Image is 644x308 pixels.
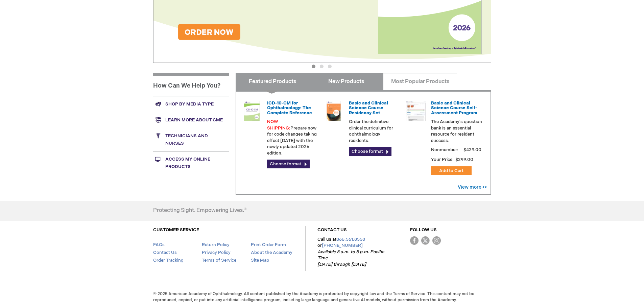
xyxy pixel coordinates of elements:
[153,96,229,112] a: Shop by media type
[349,100,388,116] a: Basic and Clinical Science Course Residency Set
[410,236,419,245] img: Facebook
[153,151,229,174] a: Access My Online Products
[431,100,477,116] a: Basic and Clinical Science Course Self-Assessment Program
[202,258,236,263] a: Terms of Service
[267,119,318,156] p: Prepare now for code changes taking effect [DATE] with the newly updated 2026 edition.
[349,147,391,156] a: Choose format
[317,236,386,268] p: Call us at or
[236,73,310,90] a: Featured Products
[458,184,487,190] a: View more >>
[431,166,472,175] button: Add to Cart
[324,101,344,121] img: 02850963u_47.png
[202,242,230,247] a: Return Policy
[251,258,269,263] a: Site Map
[431,119,482,144] p: The Academy's question bank is an essential resource for resident success.
[320,65,324,68] button: 2 of 3
[153,258,184,263] a: Order Tracking
[153,112,229,128] a: Learn more about CME
[317,227,347,233] a: CONTACT US
[267,160,310,168] a: Choose format
[410,227,437,233] a: FOLLOW US
[309,73,383,90] a: New Products
[153,208,246,214] h4: Protecting Sight. Empowering Lives.®
[455,157,474,162] span: $299.00
[242,101,262,121] img: 0120008u_42.png
[317,249,384,267] em: Available 8 a.m. to 5 p.m. Pacific Time [DATE] through [DATE]
[462,147,482,152] span: $429.00
[153,250,177,255] a: Contact Us
[383,73,457,90] a: Most Popular Products
[406,101,426,121] img: bcscself_20.jpg
[148,291,496,303] span: © 2025 American Academy of Ophthalmology. All content published by the Academy is protected by co...
[431,146,458,154] strong: Nonmember:
[267,119,290,131] font: NOW SHIPPING:
[153,227,199,233] a: CUSTOMER SERVICE
[251,242,286,247] a: Print Order Form
[421,236,430,245] img: Twitter
[251,250,292,255] a: About the Academy
[267,100,312,116] a: ICD-10-CM for Ophthalmology: The Complete Reference
[153,73,229,96] h1: How Can We Help You?
[349,119,400,144] p: Order the definitive clinical curriculum for ophthalmology residents.
[439,168,463,173] span: Add to Cart
[336,237,365,242] a: 866.561.8558
[153,242,165,247] a: FAQs
[202,250,231,255] a: Privacy Policy
[431,157,454,162] strong: Your Price:
[432,236,441,245] img: instagram
[322,243,363,248] a: [PHONE_NUMBER]
[312,65,315,68] button: 1 of 3
[328,65,332,68] button: 3 of 3
[153,128,229,151] a: Technicians and nurses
